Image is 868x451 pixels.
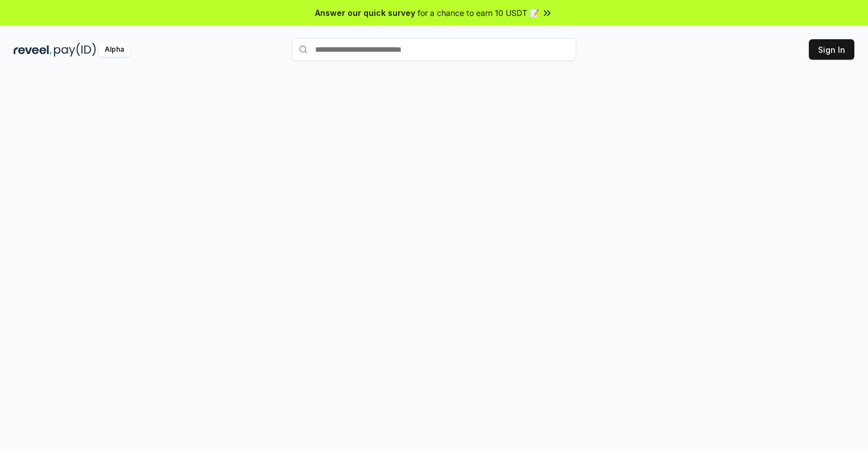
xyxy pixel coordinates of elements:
[809,39,854,60] button: Sign In
[98,43,130,57] div: Alpha
[315,7,415,19] span: Answer our quick survey
[14,43,52,57] img: reveel_dark
[54,43,96,57] img: pay_id
[418,7,539,19] span: for a chance to earn 10 USDT 📝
